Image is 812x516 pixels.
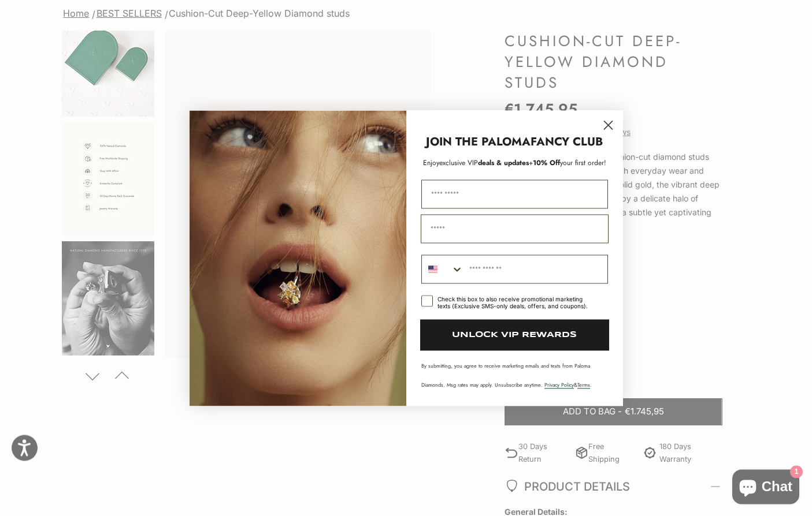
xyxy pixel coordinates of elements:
[190,110,406,406] img: Loading...
[439,158,529,168] span: deals & updates
[422,255,464,283] button: Search Countries
[421,214,609,243] input: Email
[533,158,560,168] span: 10% Off
[464,255,607,283] input: Phone Number
[544,381,574,388] a: Privacy Policy
[544,381,592,388] span: & .
[426,133,531,150] strong: JOIN THE PALOMA
[437,296,594,309] div: Check this box to also receive promotional marketing texts (Exclusive SMS-only deals, offers, and...
[598,115,618,135] button: Close dialog
[577,381,590,388] a: Terms
[420,319,609,350] button: UNLOCK VIP REWARDS
[531,133,603,150] strong: FANCY CLUB
[423,158,439,168] span: Enjoy
[529,158,606,168] span: + your first order!
[421,180,608,208] input: First Name
[439,158,478,168] span: exclusive VIP
[421,362,608,388] p: By submitting, you agree to receive marketing emails and texts from Paloma Diamonds. Msg rates ma...
[428,264,437,274] img: United States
